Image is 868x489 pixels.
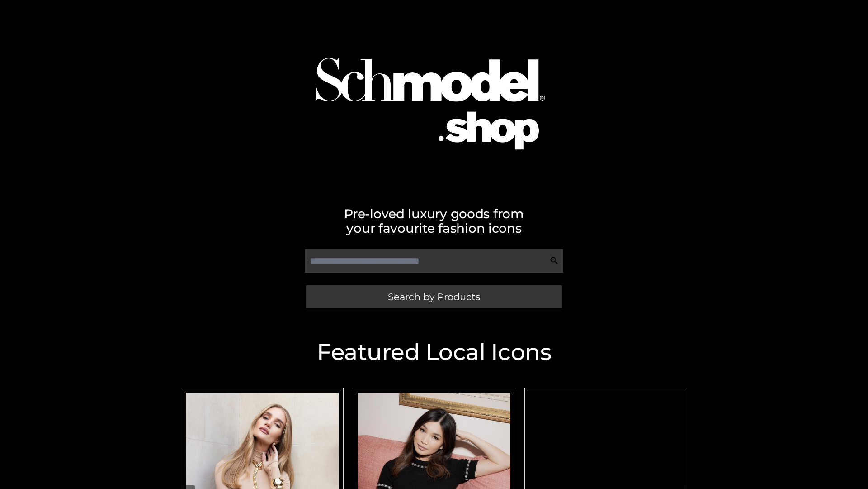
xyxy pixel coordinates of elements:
[388,292,480,302] span: Search by Products
[306,285,562,308] a: Search by Products
[176,341,692,364] h2: Featured Local Icons​
[176,206,692,235] h2: Pre-loved luxury goods from your favourite fashion icons
[550,256,559,265] img: Search Icon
